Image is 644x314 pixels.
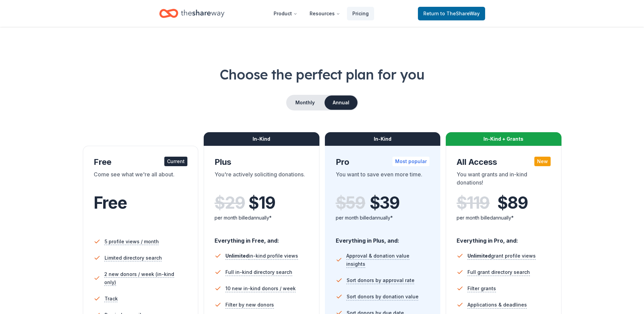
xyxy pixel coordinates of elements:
div: You want to save even more time. [336,170,430,189]
div: Come see what we're all about. [94,170,188,189]
div: Free [94,157,188,168]
div: In-Kind [325,132,441,146]
div: Current [164,157,187,166]
div: Pro [336,157,430,168]
span: 5 profile views / month [105,238,159,246]
span: Unlimited [225,253,249,259]
span: to TheShareWay [440,11,480,16]
button: Annual [325,95,357,110]
span: Full in-kind directory search [225,268,292,276]
div: You want grants and in-kind donations! [457,170,551,189]
span: $ 39 [370,193,400,212]
div: In-Kind + Grants [446,132,562,146]
div: All Access [457,157,551,168]
span: Filter grants [467,284,496,293]
nav: Main [268,5,374,21]
div: per month billed annually* [215,214,309,222]
button: Product [268,7,303,20]
h1: Choose the perfect plan for you [27,65,617,84]
span: in-kind profile views [225,253,298,259]
span: Full grant directory search [467,268,530,276]
div: Everything in Free, and: [215,231,309,245]
div: Everything in Pro, and: [457,231,551,245]
div: You're actively soliciting donations. [215,170,309,189]
span: $ 89 [497,193,528,212]
div: Plus [215,157,309,168]
span: Unlimited [467,253,491,259]
div: New [534,157,551,166]
span: Limited directory search [105,254,162,262]
span: Approval & donation value insights [346,252,429,268]
span: Filter by new donors [225,301,274,309]
span: Return [423,10,480,18]
a: Returnto TheShareWay [418,7,485,20]
div: per month billed annually* [336,214,430,222]
span: 2 new donors / week (in-kind only) [104,270,187,286]
div: Most popular [392,157,429,166]
a: Home [159,5,224,21]
span: grant profile views [467,253,536,259]
span: Applications & deadlines [467,301,527,309]
span: 10 new in-kind donors / week [225,284,296,293]
button: Resources [304,7,346,20]
button: Monthly [287,95,323,110]
a: Pricing [347,7,374,20]
span: Sort donors by donation value [347,293,419,301]
div: Everything in Plus, and: [336,231,430,245]
span: Sort donors by approval rate [347,276,415,284]
div: per month billed annually* [457,214,551,222]
span: Free [94,193,127,213]
div: In-Kind [204,132,319,146]
span: Track [105,295,118,303]
span: $ 19 [249,193,275,212]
